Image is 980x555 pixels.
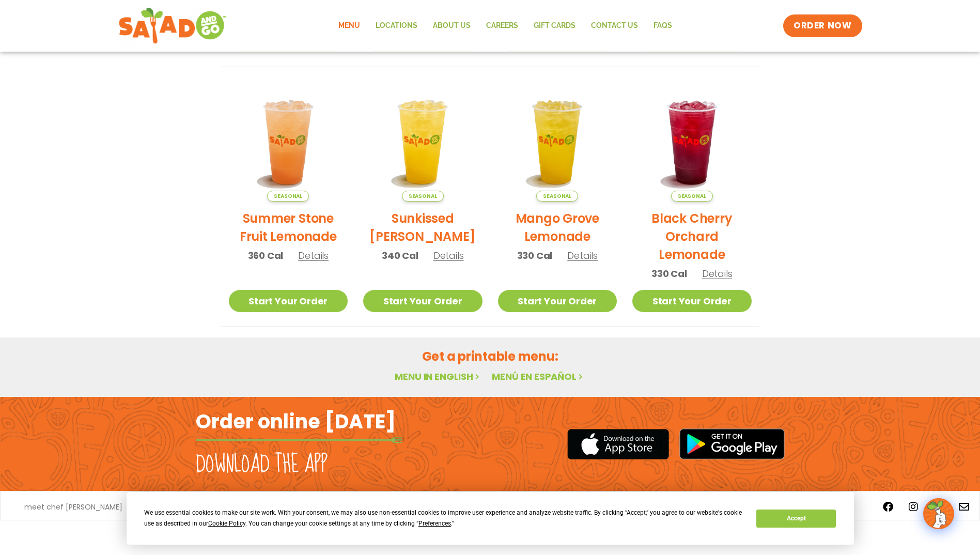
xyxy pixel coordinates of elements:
[298,249,329,262] span: Details
[924,499,953,528] img: wpChatIcon
[196,409,396,434] h2: Order online [DATE]
[382,249,418,263] span: 340 Cal
[632,290,752,312] a: Start Your Order
[229,83,348,202] img: Product photo for Summer Stone Fruit Lemonade
[498,209,617,245] h2: Mango Grove Lemonade
[651,267,687,281] span: 330 Cal
[679,428,785,459] img: google_play
[229,209,348,245] h2: Summer Stone Fruit Lemonade
[498,290,617,312] a: Start Your Order
[368,14,425,38] a: Locations
[478,14,526,38] a: Careers
[144,507,744,529] div: We use essential cookies to make our site work. With your consent, we may also use non-essential ...
[363,290,483,312] a: Start Your Order
[536,191,578,202] span: Seasonal
[229,290,348,312] a: Start Your Order
[702,267,733,280] span: Details
[646,14,680,38] a: FAQs
[118,5,227,47] img: new-SAG-logo-768×292
[402,191,444,202] span: Seasonal
[433,249,464,262] span: Details
[517,249,553,263] span: 330 Cal
[756,510,836,528] button: Accept
[632,83,752,202] img: Product photo for Black Cherry Orchard Lemonade
[363,209,483,245] h2: Sunkissed [PERSON_NAME]
[127,492,854,545] div: Cookie Consent Prompt
[794,20,851,32] span: ORDER NOW
[267,191,309,202] span: Seasonal
[418,520,451,527] span: Preferences
[331,14,680,38] nav: Menu
[492,370,585,383] a: Menú en español
[526,14,583,38] a: GIFT CARDS
[221,347,759,365] h2: Get a printable menu:
[331,14,368,38] a: Menu
[395,370,481,383] a: Menu in English
[24,503,122,511] a: meet chef [PERSON_NAME]
[208,520,245,527] span: Cookie Policy
[583,14,646,38] a: Contact Us
[671,191,713,202] span: Seasonal
[363,83,483,202] img: Product photo for Sunkissed Yuzu Lemonade
[632,209,752,264] h2: Black Cherry Orchard Lemonade
[567,427,669,461] img: appstore
[783,14,862,37] a: ORDER NOW
[567,249,598,262] span: Details
[196,437,402,443] img: fork
[196,450,328,479] h2: Download the app
[425,14,478,38] a: About Us
[248,249,284,263] span: 360 Cal
[498,83,617,202] img: Product photo for Mango Grove Lemonade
